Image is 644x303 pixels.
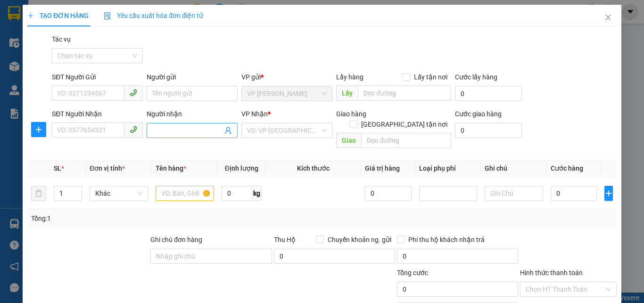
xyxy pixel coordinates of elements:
[32,126,46,133] span: plus
[454,123,522,138] input: Cước giao hàng
[247,87,327,101] span: VP Hà Tĩnh
[252,186,262,201] span: kg
[31,122,46,137] button: plus
[241,72,332,82] div: VP gửi
[52,72,143,82] div: SĐT Người Gửi
[31,186,46,201] button: delete
[104,12,203,19] span: Yêu cầu xuất hóa đơn điện tử
[273,236,295,243] span: Thu Hộ
[485,186,543,201] input: Ghi Chú
[224,127,232,134] span: user-add
[520,269,583,277] label: Hình thức thanh toán
[365,186,411,201] input: 0
[52,35,71,43] label: Tác vụ
[454,110,501,118] label: Cước giao hàng
[454,86,522,101] input: Cước lấy hàng
[336,110,366,118] span: Giao hàng
[156,164,186,172] span: Tên hàng
[27,12,34,19] span: plus
[31,213,249,224] div: Tổng: 1
[241,110,268,118] span: VP Nhận
[147,72,238,82] div: Người gửi
[397,269,428,277] span: Tổng cước
[147,109,238,119] div: Người nhận
[27,12,89,19] span: TẠO ĐƠN HÀNG
[90,164,125,172] span: Đơn vị tính
[361,133,451,148] input: Dọc đường
[156,186,214,201] input: VD: Bàn, Ghế
[405,234,488,245] span: Phí thu hộ khách nhận trả
[454,73,497,81] label: Cước lấy hàng
[336,73,363,81] span: Lấy hàng
[604,14,612,21] span: close
[365,164,400,172] span: Giá trị hàng
[130,89,137,96] span: phone
[595,5,621,31] button: Close
[415,159,481,178] th: Loại phụ phí
[410,72,451,82] span: Lấy tận nơi
[150,249,272,264] input: Ghi chú đơn hàng
[324,234,395,245] span: Chuyển khoản ng. gửi
[481,159,547,178] th: Ghi chú
[605,190,612,197] span: plus
[52,109,143,119] div: SĐT Người Nhận
[358,86,451,101] input: Dọc đường
[604,186,613,201] button: plus
[104,12,111,20] img: icon
[336,86,358,101] span: Lấy
[95,186,142,200] span: Khác
[357,119,451,130] span: [GEOGRAPHIC_DATA] tận nơi
[225,164,258,172] span: Định lượng
[551,164,583,172] span: Cước hàng
[130,126,137,133] span: phone
[336,133,361,148] span: Giao
[54,164,61,172] span: SL
[297,164,330,172] span: Kích thước
[150,236,202,243] label: Ghi chú đơn hàng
